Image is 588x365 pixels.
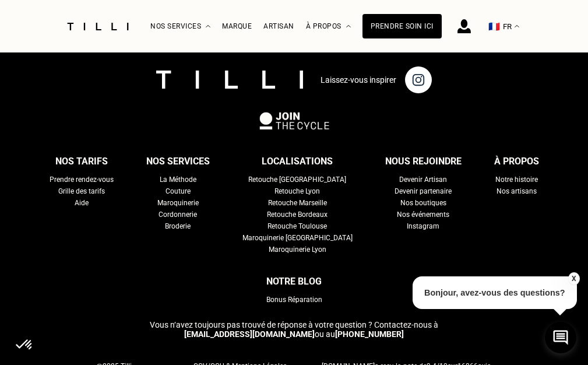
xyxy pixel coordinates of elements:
a: Prendre rendez-vous [50,174,114,185]
a: Artisan [263,22,294,30]
a: Maroquinerie [GEOGRAPHIC_DATA] [242,232,353,244]
div: Nos services [150,1,210,52]
div: Localisations [262,153,333,170]
img: Menu déroulant à propos [346,25,351,28]
a: Nos artisans [497,185,537,197]
div: Nos tarifs [55,153,108,170]
a: Instagram [407,220,439,232]
a: Retouche Marseille [268,197,327,209]
button: X [568,272,579,285]
a: [PHONE_NUMBER] [335,329,404,339]
a: Retouche [GEOGRAPHIC_DATA] [248,174,346,185]
a: Prendre soin ici [362,14,442,38]
a: Cordonnerie [159,209,197,220]
a: Nos boutiques [400,197,446,209]
a: Notre histoire [495,174,538,185]
a: Marque [222,22,252,30]
p: Bonjour, avez-vous des questions? [413,276,577,309]
img: page instagram de Tilli une retoucherie à domicile [405,66,432,93]
a: [EMAIL_ADDRESS][DOMAIN_NAME] [184,329,315,339]
img: icône connexion [457,19,471,33]
a: Retouche Toulouse [267,220,327,232]
div: Nous rejoindre [385,153,462,170]
a: Nos événements [397,209,449,220]
a: Retouche Bordeaux [267,209,328,220]
a: Bonus Réparation [266,294,322,306]
div: Nos services [146,153,210,170]
a: La Méthode [160,174,196,185]
a: Maroquinerie Lyon [269,244,326,255]
a: Retouche Lyon [274,185,320,197]
a: Couture [166,185,191,197]
img: logo Join The Cycle [259,112,329,129]
div: Notre blog [266,273,322,290]
a: Aide [75,197,89,209]
p: Laissez-vous inspirer [321,75,396,85]
a: Devenir partenaire [395,185,452,197]
a: Devenir Artisan [399,174,447,185]
img: Logo du service de couturière Tilli [63,23,133,30]
img: logo Tilli [156,71,303,89]
a: Broderie [165,220,191,232]
button: 🇫🇷 FR [483,1,525,52]
a: Maroquinerie [157,197,199,209]
img: Menu déroulant [206,25,210,28]
img: menu déroulant [515,25,519,28]
span: Vous n‘avez toujours pas trouvé de réponse à votre question ? Contactez-nous à [150,320,438,329]
a: Grille des tarifs [58,185,105,197]
span: 🇫🇷 [488,21,500,32]
div: À propos [306,1,351,52]
div: À propos [494,153,539,170]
